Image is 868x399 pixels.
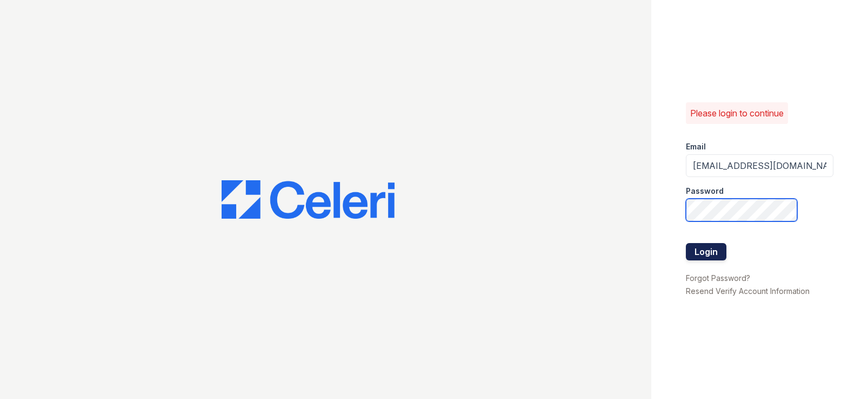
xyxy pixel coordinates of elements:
img: CE_Logo_Blue-a8612792a0a2168367f1c8372b55b34899dd931a85d93a1a3d3e32e68fde9ad4.png [222,180,395,219]
p: Please login to continue [690,107,784,120]
label: Password [686,186,724,197]
a: Forgot Password? [686,273,750,283]
button: Login [686,243,726,260]
label: Email [686,141,706,152]
a: Resend Verify Account Information [686,286,810,296]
